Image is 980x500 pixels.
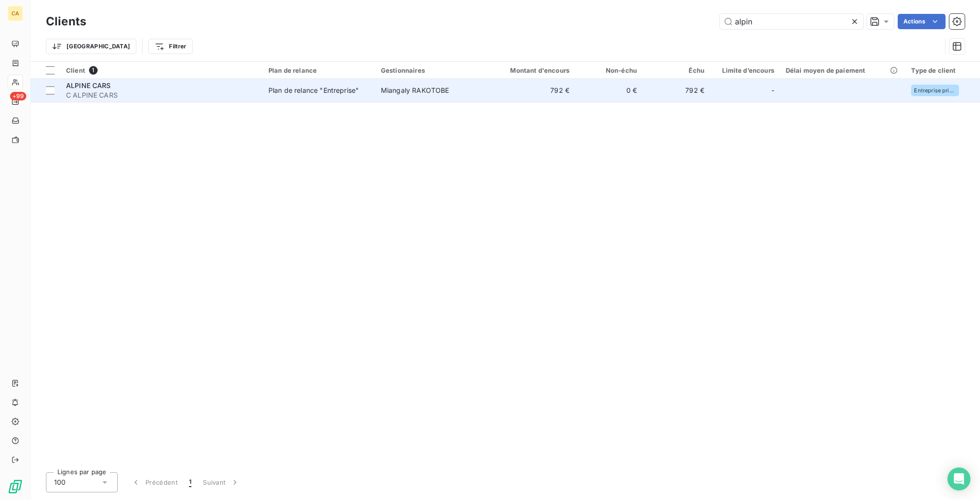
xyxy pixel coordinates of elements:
div: Limite d’encours [716,67,774,74]
span: ALPINE CARS [66,81,111,89]
div: Délai moyen de paiement [786,67,900,74]
div: Open Intercom Messenger [947,467,970,490]
div: Plan de relance "Entreprise" [268,86,359,95]
button: 1 [183,472,197,492]
td: 792 € [643,79,710,102]
span: - [771,86,774,95]
div: CA [8,6,23,21]
button: Suivant [197,472,245,492]
td: 0 € [575,79,643,102]
button: Actions [898,14,946,29]
span: 1 [189,478,191,487]
span: Client [66,67,85,74]
div: Échu [648,67,704,74]
div: Montant d'encours [490,67,569,74]
div: Gestionnaires [381,67,479,74]
button: Précédent [125,472,183,492]
button: Filtrer [148,39,192,54]
input: Rechercher [720,14,863,29]
h3: Clients [46,13,86,30]
td: 792 € [485,79,575,102]
div: Plan de relance [268,67,369,74]
span: +99 [10,92,26,100]
span: 100 [54,478,66,487]
span: Entreprise privée [914,88,956,93]
span: Miangaly RAKOTOBE [381,86,449,94]
span: 1 [89,66,98,75]
img: Logo LeanPay [8,479,23,494]
div: Non-échu [581,67,637,74]
div: Type de client [911,67,974,74]
button: [GEOGRAPHIC_DATA] [46,39,136,54]
span: C ALPINE CARS [66,90,257,100]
